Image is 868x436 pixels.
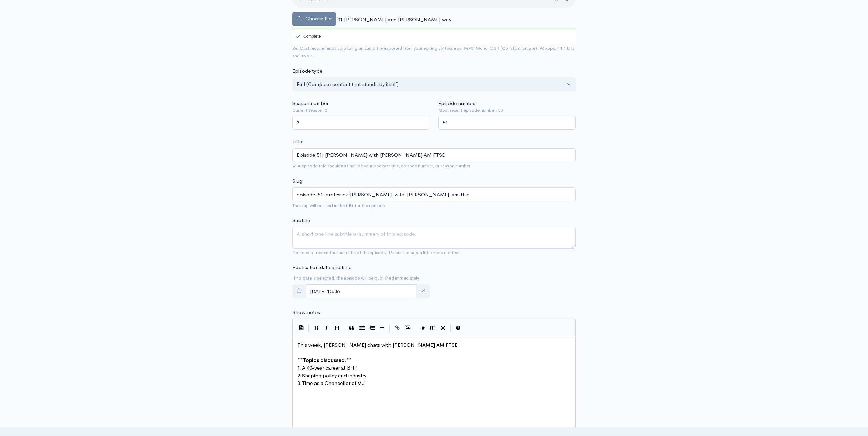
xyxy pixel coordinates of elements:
[296,322,306,332] button: Insert Show Notes Template
[292,264,351,271] label: Publication date and time
[297,372,302,379] span: 2.
[292,309,320,316] label: Show notes
[297,80,565,88] div: Full (Complete content that stands by itself)
[292,275,420,281] small: If no date is selected, the episode will be published immediately.
[402,323,413,333] button: Insert Image
[392,323,402,333] button: Create Link
[292,67,322,75] label: Episode type
[367,323,377,333] button: Numbered List
[292,250,461,255] small: No need to repeat the main title of the episode, it's best to add a little more context.
[292,148,576,162] input: What is the episode's title?
[438,100,476,107] label: Episode number
[438,107,576,114] small: Most recent episode number: 50
[389,324,390,332] i: |
[292,163,472,169] small: Your episode title should include your podcast title, episode number, or season number.
[292,116,430,130] input: Enter season number for this episode
[302,372,366,379] span: Shaping policy and industry
[341,163,349,169] strong: not
[415,324,415,332] i: |
[297,364,302,371] span: 1.
[450,324,451,332] i: |
[357,323,367,333] button: Generic List
[303,357,346,363] span: Topics discussed:
[297,380,302,386] span: 3.
[438,116,576,130] input: Enter episode number
[296,34,321,39] div: Complete
[417,323,428,333] button: Toggle Preview
[308,324,309,332] i: |
[347,323,357,333] button: Quote
[428,323,438,333] button: Toggle Side by Side
[337,16,451,23] span: 01 [PERSON_NAME] and [PERSON_NAME].wav
[302,380,365,386] span: Time as a Chancellor of VU
[302,364,358,371] span: A 40-year career at BHP
[305,15,332,22] span: Choose file
[292,284,306,298] button: toggle
[377,323,387,333] button: Insert Horizontal Line
[438,323,448,333] button: Toggle Fullscreen
[297,342,459,348] span: This week, [PERSON_NAME] chats with [PERSON_NAME] AM FTSE.
[292,138,302,146] label: Title
[344,324,344,332] i: |
[292,100,328,107] label: Season number
[416,284,430,298] button: clear
[292,29,576,29] div: 100%
[292,202,386,208] small: The slug will be used in the URL for the episode.
[292,216,310,224] label: Subtitle
[321,323,332,333] button: Italic
[453,323,463,333] button: Markdown Guide
[292,29,322,44] div: Complete
[292,177,303,185] label: Slug
[311,323,321,333] button: Bold
[292,77,576,91] button: Full (Complete content that stands by itself)
[332,323,342,333] button: Heading
[292,107,430,114] small: Current season: 3
[292,45,574,59] small: ZenCast recommends uploading an audio file exported from your editing software as: MP3, Mono, CBR...
[292,187,576,201] input: title-of-episode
